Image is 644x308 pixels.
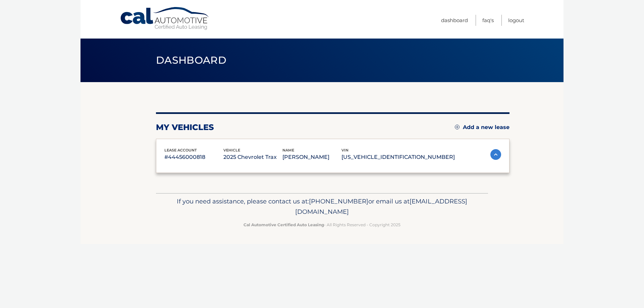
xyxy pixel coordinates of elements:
[309,197,368,205] span: [PHONE_NUMBER]
[223,152,282,162] p: 2025 Chevrolet Trax
[160,196,484,218] p: If you need assistance, please contact us at: or email us at
[455,125,460,129] img: add.svg
[160,221,484,228] p: - All Rights Reserved - Copyright 2025
[490,149,501,160] img: accordion-active.svg
[156,122,214,132] h2: my vehicles
[282,152,341,162] p: [PERSON_NAME]
[223,148,240,152] span: vehicle
[341,148,348,152] span: vin
[508,15,524,26] a: Logout
[341,152,455,162] p: [US_VEHICLE_IDENTIFICATION_NUMBER]
[244,222,324,227] strong: Cal Automotive Certified Auto Leasing
[441,15,468,26] a: Dashboard
[164,152,223,162] p: #44456000818
[482,15,494,26] a: FAQ's
[455,124,509,131] a: Add a new lease
[120,7,210,30] a: Cal Automotive
[282,148,294,152] span: name
[156,54,226,66] span: Dashboard
[164,148,197,152] span: lease account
